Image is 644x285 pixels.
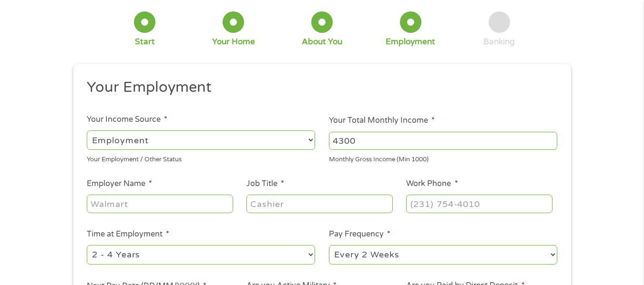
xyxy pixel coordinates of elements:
label: Your Total Monthly Income [329,116,435,126]
label: Work Phone [406,179,458,189]
div: Your Employment / Other Status [87,152,315,165]
label: Job Title [246,179,284,189]
div: Banking [483,37,515,47]
input: Cashier [246,195,392,213]
div: Your Home [212,37,255,47]
label: Your Income Source [87,115,167,125]
h2: Your Employment [87,78,550,97]
div: Monthly Gross Income (Min 1000) [329,152,557,165]
input: 1800 [329,132,557,150]
label: Time at Employment [87,229,169,239]
label: Pay Frequency [329,229,390,239]
div: Start [135,37,155,47]
input: (231) 754-4010 [406,195,552,213]
label: Employer Name [87,179,152,189]
input: Walmart [87,195,233,213]
div: Employment [386,37,435,47]
div: About You [302,37,342,47]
